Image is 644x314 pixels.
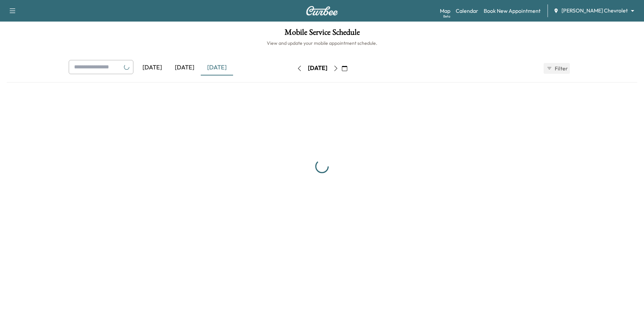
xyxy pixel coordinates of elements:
[440,7,450,15] a: MapBeta
[201,60,233,75] div: [DATE]
[443,14,450,19] div: Beta
[456,7,478,15] a: Calendar
[561,7,628,14] span: [PERSON_NAME] Chevrolet
[306,6,338,15] img: Curbee Logo
[544,63,570,74] button: Filter
[136,60,168,75] div: [DATE]
[484,7,541,15] a: Book New Appointment
[308,64,327,72] div: [DATE]
[7,40,637,46] h6: View and update your mobile appointment schedule.
[168,60,201,75] div: [DATE]
[555,64,567,72] span: Filter
[7,28,637,40] h1: Mobile Service Schedule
